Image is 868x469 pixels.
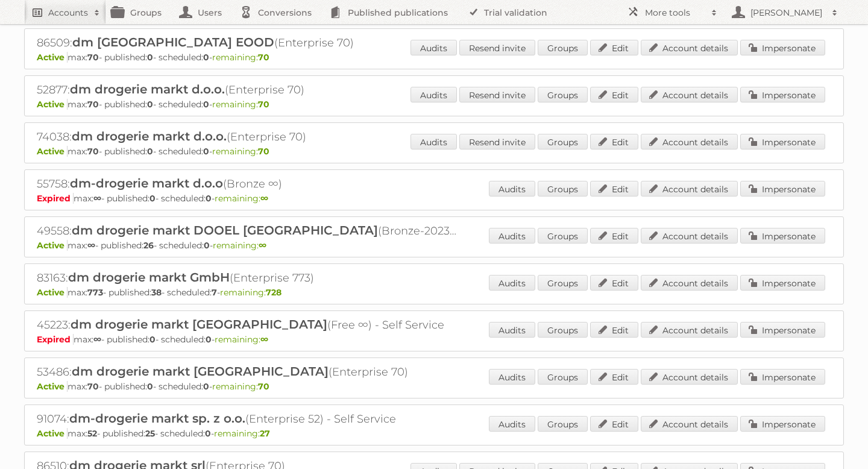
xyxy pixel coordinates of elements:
[37,146,68,157] span: Active
[203,99,209,110] strong: 0
[538,87,588,102] a: Groups
[258,381,269,392] strong: 70
[203,146,209,157] strong: 0
[147,146,153,157] strong: 0
[37,99,68,110] span: Active
[538,181,588,197] a: Groups
[212,52,269,63] span: remaining:
[258,52,269,63] strong: 70
[206,193,212,204] strong: 0
[489,228,535,244] a: Audits
[203,381,209,392] strong: 0
[489,416,535,432] a: Audits
[459,134,535,150] a: Resend invite
[740,275,825,291] a: Impersonate
[590,416,638,432] a: Edit
[258,146,269,157] strong: 70
[489,322,535,338] a: Audits
[72,364,329,379] span: dm drogerie markt [GEOGRAPHIC_DATA]
[212,99,269,110] span: remaining:
[68,270,230,285] span: dm drogerie markt GmbH
[37,223,459,239] h2: 49558: (Bronze-2023 ∞)
[538,40,588,55] a: Groups
[740,369,825,385] a: Impersonate
[538,369,588,385] a: Groups
[37,146,831,157] p: max: - published: - scheduled: -
[459,87,535,102] a: Resend invite
[590,228,638,244] a: Edit
[37,52,68,63] span: Active
[260,334,268,345] strong: ∞
[203,52,209,63] strong: 0
[214,428,270,439] span: remaining:
[37,52,831,63] p: max: - published: - scheduled: -
[37,176,459,192] h2: 55758: (Bronze ∞)
[259,240,266,251] strong: ∞
[641,275,738,291] a: Account details
[641,134,738,150] a: Account details
[645,7,705,19] h2: More tools
[69,411,245,426] span: dm-drogerie markt sp. z o.o.
[147,52,153,63] strong: 0
[37,193,831,204] p: max: - published: - scheduled: -
[215,334,268,345] span: remaining:
[205,428,211,439] strong: 0
[215,193,268,204] span: remaining:
[590,134,638,150] a: Edit
[93,334,101,345] strong: ∞
[70,82,225,96] span: dm drogerie markt d.o.o.
[740,228,825,244] a: Impersonate
[37,381,68,392] span: Active
[489,181,535,197] a: Audits
[641,416,738,432] a: Account details
[489,369,535,385] a: Audits
[145,428,155,439] strong: 25
[87,381,99,392] strong: 70
[37,287,68,298] span: Active
[93,193,101,204] strong: ∞
[260,193,268,204] strong: ∞
[641,87,738,102] a: Account details
[71,317,327,332] span: dm drogerie markt [GEOGRAPHIC_DATA]
[590,181,638,197] a: Edit
[37,381,831,392] p: max: - published: - scheduled: -
[147,381,153,392] strong: 0
[87,52,99,63] strong: 70
[72,223,378,238] span: dm drogerie markt DOOEL [GEOGRAPHIC_DATA]
[37,317,459,333] h2: 45223: (Free ∞) - Self Service
[538,228,588,244] a: Groups
[87,240,95,251] strong: ∞
[87,287,103,298] strong: 773
[87,99,99,110] strong: 70
[87,146,99,157] strong: 70
[740,322,825,338] a: Impersonate
[37,270,459,286] h2: 83163: (Enterprise 773)
[590,275,638,291] a: Edit
[87,428,97,439] strong: 52
[37,193,74,204] span: Expired
[151,287,162,298] strong: 38
[149,193,156,204] strong: 0
[37,129,459,145] h2: 74038: (Enterprise 70)
[72,35,274,49] span: dm [GEOGRAPHIC_DATA] EOOD
[37,99,831,110] p: max: - published: - scheduled: -
[37,364,459,380] h2: 53486: (Enterprise 70)
[538,134,588,150] a: Groups
[590,40,638,55] a: Edit
[740,181,825,197] a: Impersonate
[641,228,738,244] a: Account details
[37,334,74,345] span: Expired
[258,99,269,110] strong: 70
[72,129,227,143] span: dm drogerie markt d.o.o.
[590,322,638,338] a: Edit
[740,87,825,102] a: Impersonate
[37,240,68,251] span: Active
[410,40,457,55] a: Audits
[213,240,266,251] span: remaining:
[37,82,459,98] h2: 52877: (Enterprise 70)
[37,240,831,251] p: max: - published: - scheduled: -
[70,176,223,190] span: dm-drogerie markt d.o.o
[37,428,68,439] span: Active
[37,287,831,298] p: max: - published: - scheduled: -
[260,428,270,439] strong: 27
